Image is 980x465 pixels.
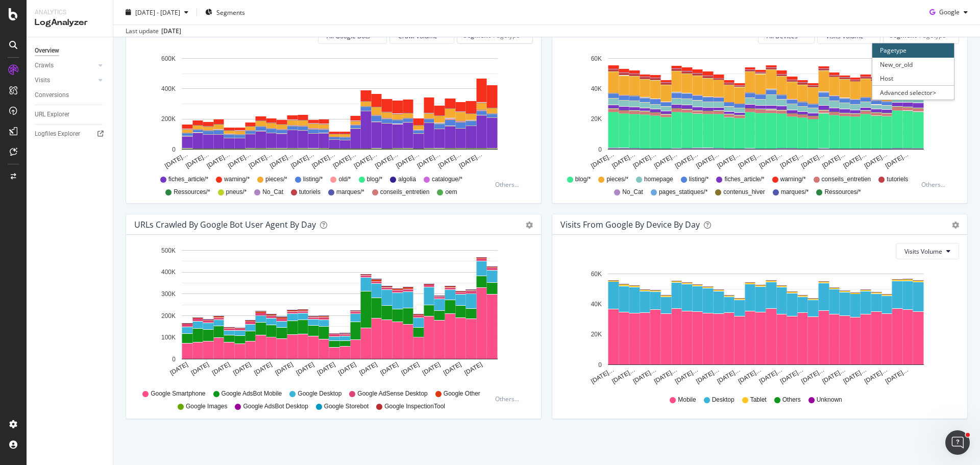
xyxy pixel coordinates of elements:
[337,361,357,377] text: [DATE]
[35,75,50,86] div: Visits
[134,219,316,230] div: URLs Crawled by Google bot User Agent By Day
[442,361,462,377] text: [DATE]
[921,180,950,189] div: Others...
[224,175,250,184] span: warning/*
[226,188,247,197] span: pneus/*
[262,188,283,197] span: No_Cat
[896,243,959,259] button: Visits Volume
[222,389,282,398] span: Google AdsBot Mobile
[560,52,955,170] svg: A chart.
[712,396,734,404] span: Desktop
[659,188,707,197] span: pages_statiques/*
[591,55,602,62] text: 60K
[35,109,106,120] a: URL Explorer
[591,301,602,308] text: 40K
[591,331,602,338] text: 20K
[598,146,602,153] text: 0
[35,60,95,71] a: Crawls
[35,90,106,101] a: Conversions
[161,116,176,123] text: 200K
[575,175,591,184] span: blog/*
[939,8,960,16] span: Google
[295,361,315,377] text: [DATE]
[151,389,205,398] span: Google Smartphone
[161,269,176,276] text: 400K
[824,188,861,197] span: Ressources/*
[384,402,445,411] span: Google InspectionTool
[432,175,462,184] span: catalogue/*
[201,4,249,20] button: Segments
[274,361,295,377] text: [DATE]
[35,60,54,71] div: Crawls
[398,175,416,184] span: algolia
[591,85,602,92] text: 40K
[591,116,602,123] text: 20K
[495,180,524,189] div: Others...
[400,361,421,377] text: [DATE]
[243,402,308,411] span: Google AdsBot Desktop
[872,58,954,71] div: New_or_old
[872,85,954,100] div: Advanced selector >
[444,389,480,398] span: Google Other
[780,175,806,184] span: warning/*
[925,4,972,20] button: Google
[750,396,767,404] span: Tablet
[161,290,176,298] text: 300K
[303,175,323,184] span: listing/*
[298,389,341,398] span: Google Desktop
[357,389,427,398] span: Google AdSense Desktop
[526,222,533,229] div: gear
[35,75,95,86] a: Visits
[336,188,364,197] span: marques/*
[904,247,942,256] span: Visits Volume
[161,334,176,341] text: 100K
[161,27,181,36] div: [DATE]
[723,188,765,197] span: contenus_hiver
[35,17,105,29] div: LogAnalyzer
[186,402,227,411] span: Google Images
[35,90,69,101] div: Conversions
[161,55,176,62] text: 600K
[358,361,378,377] text: [DATE]
[169,361,189,377] text: [DATE]
[591,271,602,278] text: 60K
[598,361,602,369] text: 0
[463,361,483,377] text: [DATE]
[367,175,383,184] span: blog/*
[35,45,59,56] div: Overview
[134,52,529,170] svg: A chart.
[887,175,908,184] span: tutoriels
[560,267,955,386] svg: A chart.
[190,361,210,377] text: [DATE]
[872,71,954,85] div: Host
[945,430,970,455] iframe: Intercom live chat
[172,146,176,153] text: 0
[211,361,231,377] text: [DATE]
[606,175,628,184] span: pieces/*
[324,402,369,411] span: Google Storebot
[216,8,245,16] span: Segments
[817,396,842,404] span: Unknown
[644,175,673,184] span: homepage
[678,396,696,404] span: Mobile
[35,45,106,56] a: Overview
[380,188,430,197] span: conseils_entretien
[622,188,643,197] span: No_Cat
[316,361,336,377] text: [DATE]
[35,129,106,139] a: Logfiles Explorer
[232,361,252,377] text: [DATE]
[299,188,321,197] span: tutoriels
[35,129,80,139] div: Logfiles Explorer
[445,188,457,197] span: oem
[421,361,442,377] text: [DATE]
[782,396,801,404] span: Others
[781,188,809,197] span: marques/*
[724,175,764,184] span: fiches_article/*
[174,188,210,197] span: Ressources/*
[135,8,180,16] span: [DATE] - [DATE]
[134,243,529,385] svg: A chart.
